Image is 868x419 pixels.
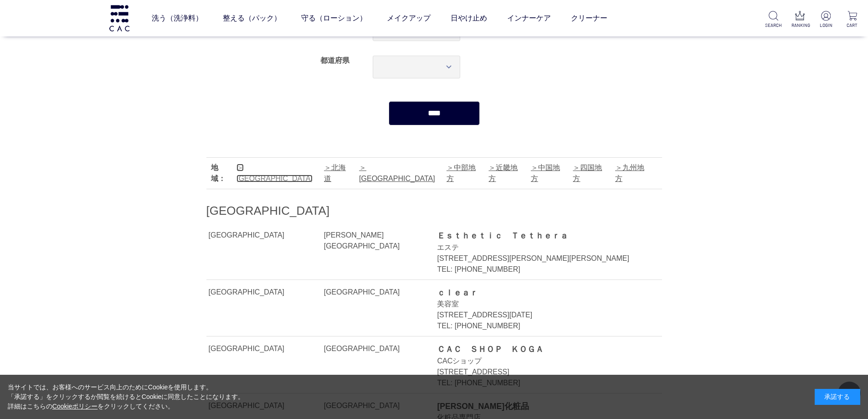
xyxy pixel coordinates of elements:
[615,164,644,182] a: 九州地方
[815,389,860,405] div: 承諾する
[359,164,435,182] a: [GEOGRAPHIC_DATA]
[844,11,861,29] a: CART
[765,11,782,29] a: SEARCH
[152,5,203,31] a: 洗う（洗浄料）
[571,5,607,31] a: クリーナー
[108,5,131,31] img: logo
[437,367,641,378] div: [STREET_ADDRESS]
[844,22,861,29] p: CART
[437,287,641,299] div: ｃｌｅａｒ
[206,203,662,219] h2: [GEOGRAPHIC_DATA]
[531,164,560,182] a: 中国地方
[437,343,641,355] div: ＣＡＣ ＳＨＯＰ ＫＯＧＡ
[765,22,782,29] p: SEARCH
[791,11,808,29] a: RANKING
[324,164,346,182] a: 北海道
[301,5,367,31] a: 守る（ローション）
[437,356,641,367] div: CACショップ
[437,253,641,264] div: [STREET_ADDRESS][PERSON_NAME][PERSON_NAME]
[324,230,426,252] div: [PERSON_NAME][GEOGRAPHIC_DATA]
[437,299,641,310] div: 美容室
[387,5,431,31] a: メイクアップ
[791,22,808,29] p: RANKING
[437,264,641,275] div: TEL: [PHONE_NUMBER]
[817,22,834,29] p: LOGIN
[437,310,641,321] div: [STREET_ADDRESS][DATE]
[324,287,426,298] div: [GEOGRAPHIC_DATA]
[8,383,245,411] div: 当サイトでは、お客様へのサービス向上のためにCookieを使用します。 「承諾する」をクリックするか閲覧を続けるとCookieに同意したことになります。 詳細はこちらの をクリックしてください。
[447,164,476,182] a: 中部地方
[209,287,322,298] div: [GEOGRAPHIC_DATA]
[573,164,602,182] a: 四国地方
[437,242,641,253] div: エステ
[223,5,281,31] a: 整える（パック）
[52,403,98,410] a: Cookieポリシー
[211,162,232,184] div: 地域：
[817,11,834,29] a: LOGIN
[437,321,641,331] div: TEL: [PHONE_NUMBER]
[324,343,426,354] div: [GEOGRAPHIC_DATA]
[209,343,322,354] div: [GEOGRAPHIC_DATA]
[209,230,322,241] div: [GEOGRAPHIC_DATA]
[437,230,641,242] div: Ｅｓｔｈｅｔｉｃ Ｔｅｔｈｅｒａ
[488,164,518,182] a: 近畿地方
[236,164,313,182] a: [GEOGRAPHIC_DATA]
[507,5,551,31] a: インナーケア
[451,5,487,31] a: 日やけ止め
[320,57,349,64] label: 都道府県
